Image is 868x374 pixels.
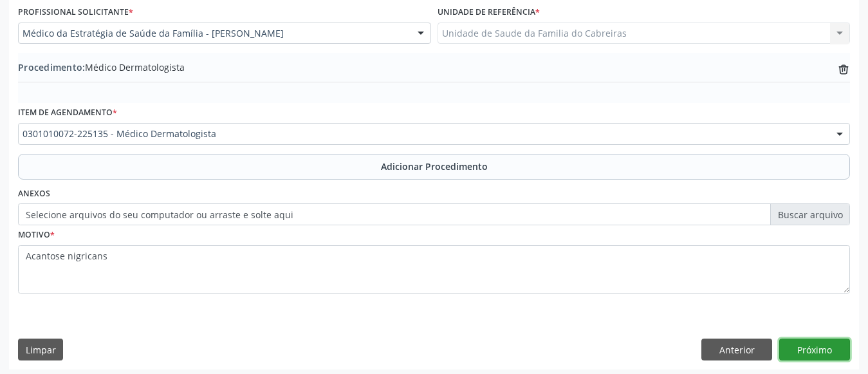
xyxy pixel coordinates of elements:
[18,61,85,73] span: Procedimento:
[381,160,488,173] span: Adicionar Procedimento
[18,3,133,23] label: Profissional Solicitante
[18,154,850,180] button: Adicionar Procedimento
[18,184,50,204] label: Anexos
[701,339,772,360] button: Anterior
[23,27,405,40] span: Médico da Estratégia de Saúde da Família - [PERSON_NAME]
[779,339,850,360] button: Próximo
[18,103,117,123] label: Item de agendamento
[18,61,185,74] span: Médico Dermatologista
[23,127,824,140] span: 0301010072-225135 - Médico Dermatologista
[18,225,55,245] label: Motivo
[438,3,540,23] label: Unidade de referência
